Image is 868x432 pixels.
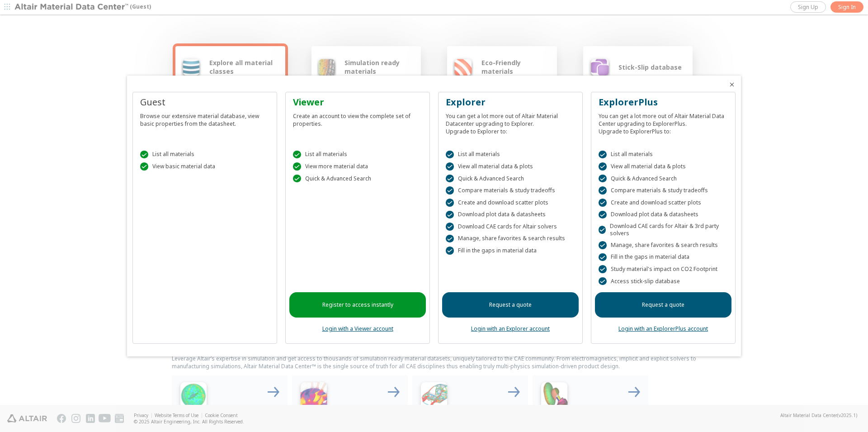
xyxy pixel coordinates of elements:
div: Download plot data & datasheets [446,211,575,219]
div: Compare materials & study tradeoffs [446,186,575,195]
div:  [140,151,148,159]
div: Manage, share favorites & search results [446,235,575,243]
div: List all materials [446,151,575,159]
div: Guest [140,96,269,109]
div:  [446,199,454,207]
div: ExplorerPlus [599,96,728,109]
div:  [446,211,454,219]
div: View all material data & plots [599,162,728,171]
div:  [599,186,607,195]
div:  [599,265,607,273]
div: List all materials [140,151,269,159]
div:  [446,223,454,231]
div:  [599,241,607,249]
div:  [599,211,607,219]
div: View more material data [293,162,422,171]
div: View basic material data [140,162,269,171]
div:  [446,175,454,183]
div:  [599,226,606,234]
a: Login with an ExplorerPlus account [618,325,708,332]
div:  [293,175,301,183]
a: Login with a Viewer account [322,325,393,332]
div: Manage, share favorites & search results [599,241,728,249]
div: Download CAE cards for Altair & 3rd party solvers [599,223,728,237]
a: Register to access instantly [289,292,426,318]
div:  [599,199,607,207]
div: Create an account to view the complete set of properties. [293,109,422,128]
div: Fill in the gaps in material data [599,253,728,261]
div: Study material's impact on CO2 Footprint [599,265,728,273]
div:  [599,151,607,159]
a: Login with an Explorer account [471,325,550,332]
div: Quick & Advanced Search [293,175,422,183]
a: Request a quote [442,292,579,318]
div: View all material data & plots [446,162,575,171]
div:  [599,175,607,183]
div: Create and download scatter plots [599,199,728,207]
a: Request a quote [595,292,731,318]
div: Quick & Advanced Search [446,175,575,183]
div: Viewer [293,96,422,109]
div: Download plot data & datasheets [599,211,728,219]
div:  [446,162,454,171]
div:  [446,151,454,159]
div:  [599,277,607,285]
div: You can get a lot more out of Altair Material Datacenter upgrading to Explorer. Upgrade to Explor... [446,109,575,135]
div: Browse our extensive material database, view basic properties from the datasheet. [140,109,269,128]
div: Fill in the gaps in material data [446,247,575,255]
div: Download CAE cards for Altair solvers [446,223,575,231]
div: Explorer [446,96,575,109]
div:  [446,235,454,243]
div:  [140,162,148,171]
div:  [293,162,301,171]
div: List all materials [293,151,422,159]
button: Close [728,81,736,88]
div: Compare materials & study tradeoffs [599,186,728,195]
div:  [446,186,454,195]
div:  [446,247,454,255]
div:  [599,162,607,171]
div: You can get a lot more out of Altair Material Data Center upgrading to ExplorerPlus. Upgrade to E... [599,109,728,135]
div: Quick & Advanced Search [599,175,728,183]
div: Access stick-slip database [599,277,728,285]
div:  [293,151,301,159]
div:  [599,253,607,261]
div: Create and download scatter plots [446,199,575,207]
div: List all materials [599,151,728,159]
